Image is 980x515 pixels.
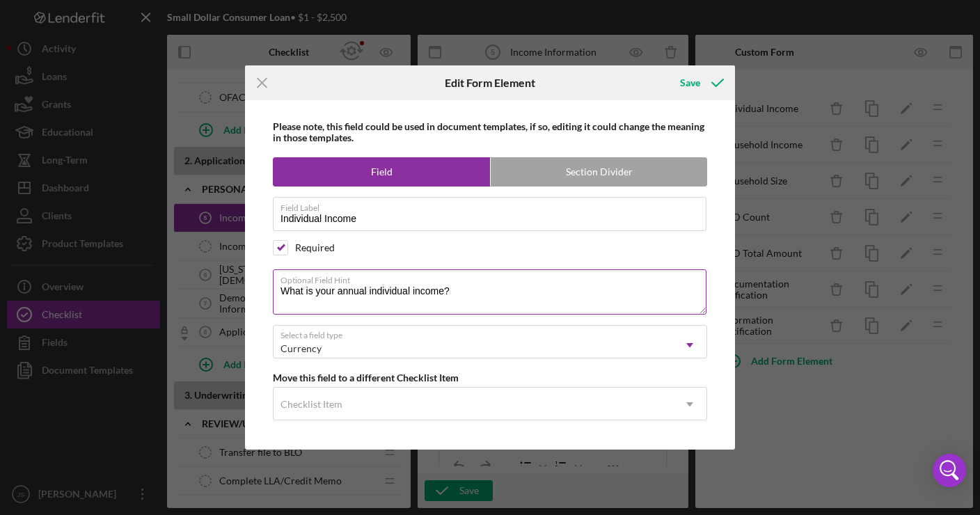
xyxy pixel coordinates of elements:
div: Currency [280,343,322,354]
label: Field [274,158,490,186]
body: Rich Text Area. Press ALT-0 for help. [11,11,215,26]
textarea: What is your annual individual income? [273,269,706,314]
label: Field Label [280,198,706,213]
b: Move this field to a different Checklist Item [273,372,459,383]
div: Required [295,242,335,253]
button: Save [666,69,735,97]
b: Please note, this field could be used in document templates, if so, editing it could change the m... [273,120,704,143]
label: Section Divider [491,158,707,186]
h6: Edit Form Element [445,77,535,89]
label: Optional Field Hint [280,270,706,285]
div: Checklist Item [280,399,342,410]
p: Please complete the form above. [11,11,215,26]
div: Open Intercom Messenger [933,454,966,487]
div: Save [680,69,700,97]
